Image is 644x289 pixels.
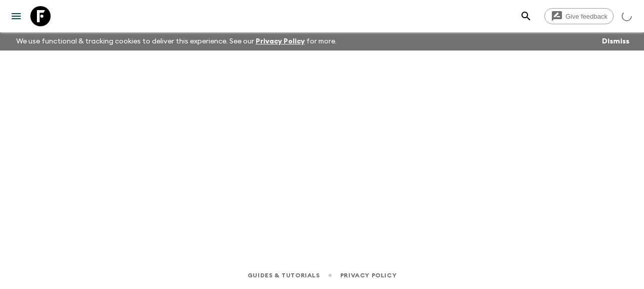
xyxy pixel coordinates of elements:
a: Guides & Tutorials [248,270,320,281]
button: menu [6,6,26,26]
button: Dismiss [599,34,632,49]
a: Privacy Policy [340,270,396,281]
span: Give feedback [560,13,613,20]
a: Give feedback [544,8,614,24]
p: We use functional & tracking cookies to deliver this experience. See our for more. [12,32,341,51]
a: Privacy Policy [256,38,305,45]
button: search adventures [516,6,536,26]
